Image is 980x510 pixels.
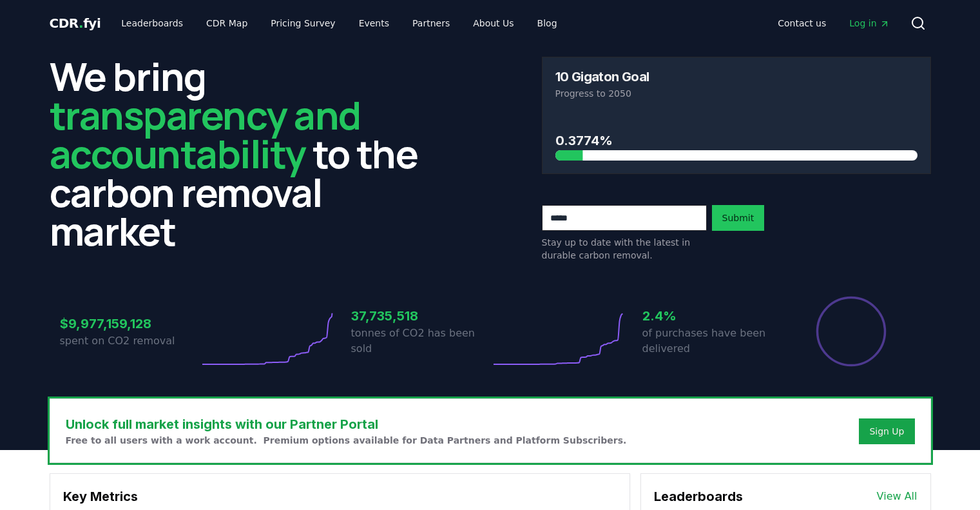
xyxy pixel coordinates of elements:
[555,87,918,100] p: Progress to 2050
[555,131,918,150] h3: 0.3774%
[712,205,765,231] button: Submit
[642,306,782,326] h3: 2.4%
[60,333,199,349] p: spent on CO2 removal
[542,236,707,262] p: Stay up to date with the latest in durable carbon removal.
[66,415,627,434] h3: Unlock full market insights with our Partner Portal
[642,326,782,357] p: of purchases have been delivered
[349,12,399,35] a: Events
[849,17,889,30] span: Log in
[50,15,101,31] span: CDR fyi
[111,12,567,35] nav: Main
[555,70,649,83] h3: 10 Gigaton Goal
[877,489,918,504] a: View All
[351,326,490,357] p: tonnes of CO2 has been sold
[527,12,568,35] a: Blog
[63,487,617,506] h3: Key Metrics
[815,295,887,368] div: Percentage of sales delivered
[869,425,904,438] a: Sign Up
[66,434,627,447] p: Free to all users with a work account. Premium options available for Data Partners and Platform S...
[351,306,490,326] h3: 37,735,518
[196,12,258,35] a: CDR Map
[50,14,101,32] a: CDR.fyi
[50,57,439,250] h2: We bring to the carbon removal market
[50,88,361,180] span: transparency and accountability
[767,12,899,35] nav: Main
[859,418,914,444] button: Sign Up
[839,12,899,35] a: Log in
[767,12,836,35] a: Contact us
[79,15,83,31] span: .
[111,12,193,35] a: Leaderboards
[654,487,743,506] h3: Leaderboards
[463,12,524,35] a: About Us
[60,314,199,333] h3: $9,977,159,128
[260,12,345,35] a: Pricing Survey
[402,12,460,35] a: Partners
